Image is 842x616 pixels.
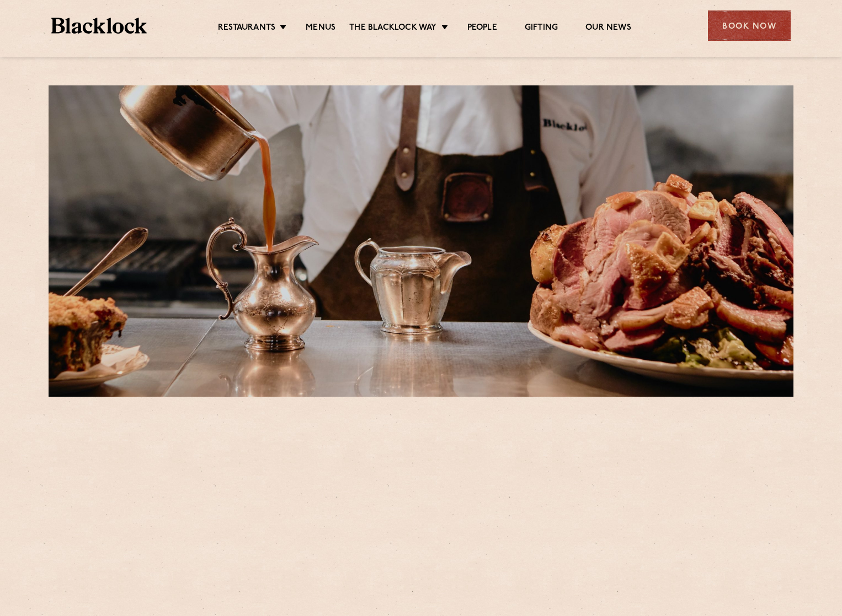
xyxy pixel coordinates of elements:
[708,10,791,41] div: Book Now
[218,23,275,35] a: Restaurants
[585,23,631,35] a: Our News
[306,23,335,35] a: Menus
[467,23,497,35] a: People
[349,23,436,35] a: The Blacklock Way
[51,18,147,34] img: BL_Textured_Logo-footer-cropped.svg
[525,23,558,35] a: Gifting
